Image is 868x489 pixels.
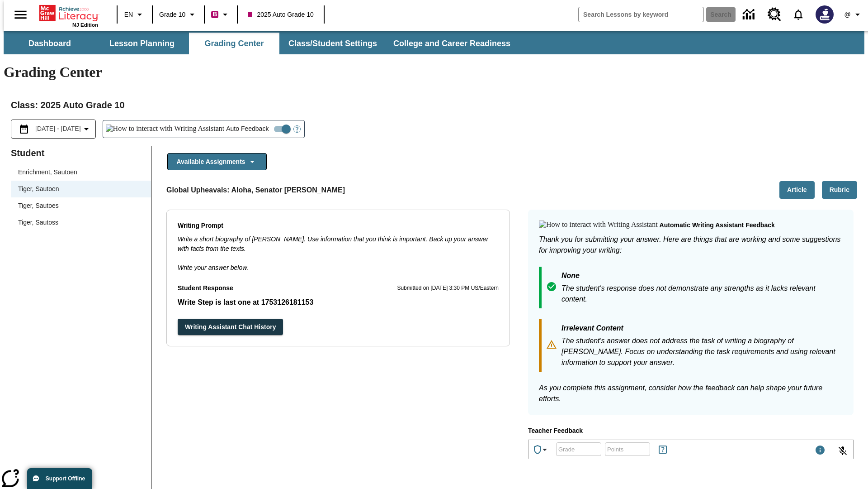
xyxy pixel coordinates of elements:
[654,441,672,459] button: Rules for Earning Points and Achievements, Will open in new tab
[97,33,187,54] button: Lesson Planning
[832,440,854,462] button: Click to activate and allow voice recognition
[816,5,834,24] img: Avatar
[178,319,283,336] button: Writing Assistant Chat History
[4,64,864,81] h1: Grading Center
[178,297,499,308] p: Write Step is last one at 1753126181153
[737,2,762,27] a: Data Center
[762,2,787,27] a: Resource Center, Will open in new tab
[787,3,810,26] a: Notifications
[46,475,85,482] span: Support Offline
[839,6,868,23] button: Profile/Settings
[178,254,499,273] p: Write your answer below.
[397,284,499,293] p: Submitted on [DATE] 3:30 PM US/Eastern
[11,146,151,160] p: Student
[528,426,854,436] p: Teacher Feedback
[248,10,313,19] span: 2025 Auto Grade 10
[81,124,92,134] svg: Collapse Date Range Filter
[605,442,650,456] div: Points: Must be equal to or less than 25.
[106,125,225,134] img: How to interact with Writing Assistant
[11,164,151,181] div: Enrichment, Sautoen
[5,33,95,54] button: Dashboard
[556,437,601,461] input: Grade: Letters, numbers, %, + and - are allowed.
[11,98,857,112] h2: Class : 2025 Auto Grade 10
[539,383,843,404] p: As you complete this assignment, consider how the feedback can help shape your future efforts.
[528,441,554,459] button: Achievements
[39,3,98,28] div: Home
[18,218,144,227] span: Tiger, Sautoss
[561,336,843,368] p: The student's answer does not address the task of writing a biography of [PERSON_NAME]. Focus on ...
[11,181,151,197] div: Tiger, Sautoen
[386,33,518,54] button: College and Career Readiness
[556,442,601,456] div: Grade: Letters, numbers, %, + and - are allowed.
[226,124,269,134] span: Auto Feedback
[178,297,499,308] p: Student Response
[208,6,234,23] button: Boost Class color is violet red. Change class color
[189,33,279,54] button: Grading Center
[539,221,658,230] img: How to interact with Writing Assistant
[18,201,144,211] span: Tiger, Sautoes
[11,197,151,214] div: Tiger, Sautoes
[39,4,98,22] a: Home
[166,185,345,196] p: Global Upheavals: Aloha, Senator [PERSON_NAME]
[7,1,34,28] button: Open side menu
[178,221,499,231] p: Writing Prompt
[72,22,98,28] span: NJ Edition
[561,283,843,305] p: The student's response does not demonstrate any strengths as it lacks relevant content.
[4,33,519,54] div: SubNavbar
[822,181,857,199] button: Rubric, Will open in new tab
[212,9,217,20] span: B
[539,234,843,256] p: Thank you for submitting your answer. Here are things that are working and some suggestions for i...
[561,323,843,336] p: Irrelevant Content
[844,10,850,19] span: @
[18,184,144,194] span: Tiger, Sautoen
[815,445,826,457] div: Maximum 1000 characters Press Escape to exit toolbar and use left and right arrow keys to access ...
[159,10,185,19] span: Grade 10
[561,270,843,283] p: None
[178,283,233,293] p: Student Response
[11,214,151,231] div: Tiger, Sautoss
[35,124,81,134] span: [DATE] - [DATE]
[124,10,133,19] span: EN
[18,168,144,177] span: Enrichment, Sautoen
[178,235,499,254] p: Write a short biography of [PERSON_NAME]. Use information that you think is important. Back up yo...
[15,124,92,134] button: Select the date range menu item
[27,468,92,489] button: Support Offline
[779,181,815,199] button: Article, Will open in new tab
[281,33,384,54] button: Class/Student Settings
[4,7,132,15] body: Type your response here.
[156,6,201,23] button: Grade: Grade 10, Select a grade
[120,6,149,23] button: Language: EN, Select a language
[290,120,304,138] button: Open Help for Writing Assistant
[605,437,650,461] input: Points: Must be equal to or less than 25.
[660,221,775,230] p: Automatic writing assistant feedback
[579,7,703,22] input: search field
[810,3,839,26] button: Select a new avatar
[167,153,267,171] button: Available Assignments
[4,31,864,54] div: SubNavbar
